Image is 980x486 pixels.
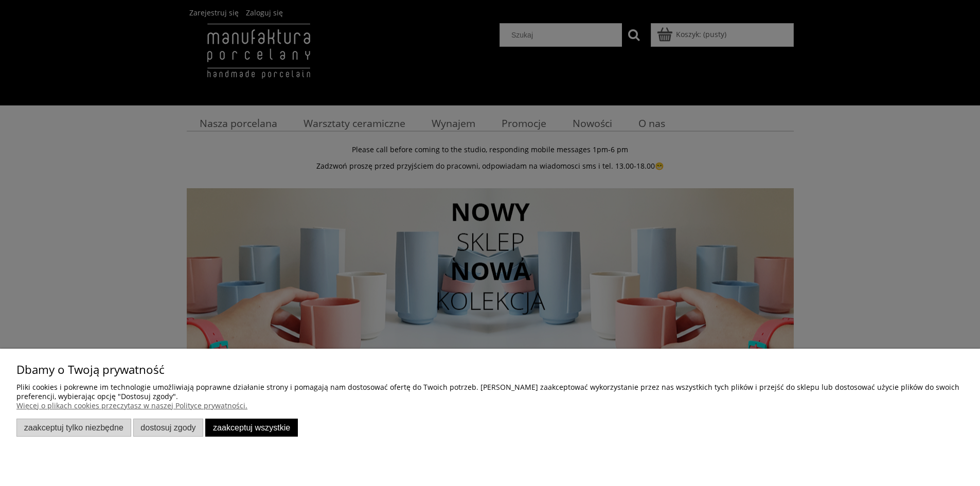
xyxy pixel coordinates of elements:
p: Pliki cookies i pokrewne im technologie umożliwiają poprawne działanie strony i pomagają nam dost... [16,383,964,401]
button: Zaakceptuj tylko niezbędne [16,419,131,437]
button: Dostosuj zgody [133,419,204,437]
button: Zaakceptuj wszystkie [205,419,298,437]
a: Więcej o plikach cookies przeczytasz w naszej Polityce prywatności. [16,401,247,410]
p: Dbamy o Twoją prywatność [16,365,964,374]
